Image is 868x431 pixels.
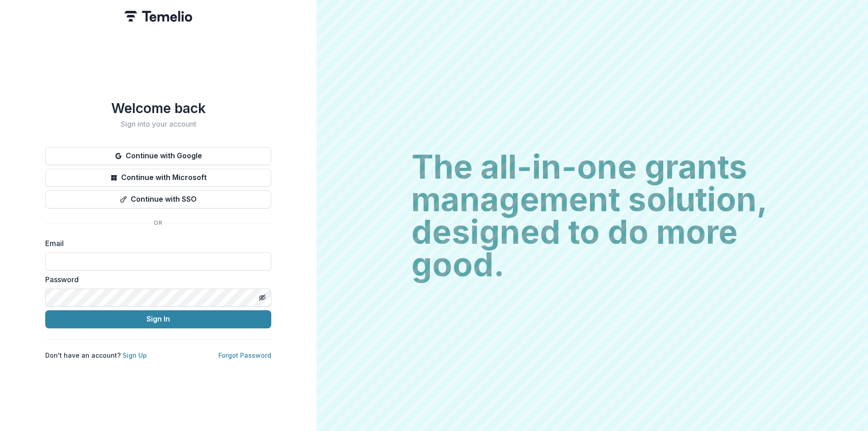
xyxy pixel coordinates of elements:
h1: Welcome back [45,100,271,116]
label: Password [45,274,266,285]
a: Sign Up [123,351,147,359]
label: Email [45,238,266,249]
button: Continue with SSO [45,190,271,208]
img: Temelio [124,11,192,22]
h2: Sign into your account [45,120,271,128]
button: Continue with Google [45,147,271,165]
button: Toggle password visibility [255,290,269,305]
button: Continue with Microsoft [45,169,271,187]
button: Sign In [45,310,271,328]
a: Forgot Password [218,351,271,359]
p: Don't have an account? [45,350,147,360]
